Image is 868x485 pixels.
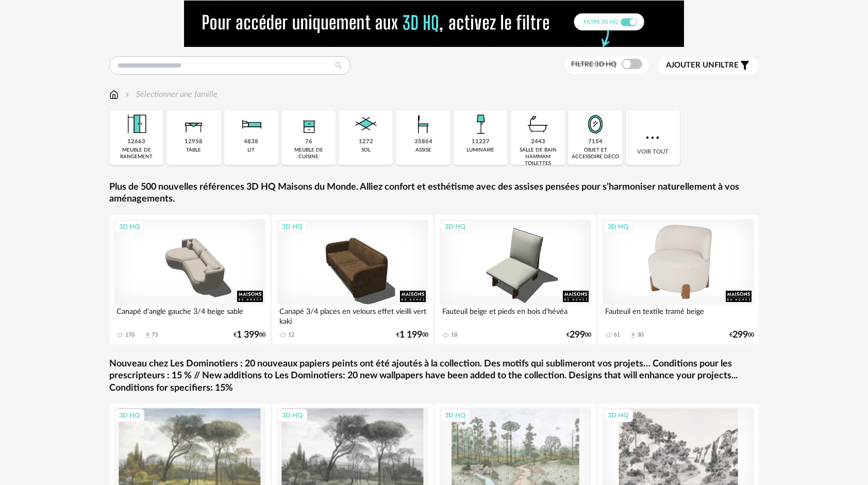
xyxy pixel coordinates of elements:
img: Assise.png [409,110,437,138]
span: Download icon [629,331,637,339]
img: Miroir.png [581,110,609,138]
a: Nouveau chez Les Dominotiers : 20 nouveaux papiers peints ont été ajoutés à la collection. Des mo... [109,358,759,394]
div: luminaire [466,147,494,154]
span: Download icon [144,331,152,339]
div: 4838 [244,138,258,146]
div: 30 [637,331,643,339]
div: 3D HQ [440,409,470,422]
div: 11227 [472,138,490,146]
div: € 00 [729,331,754,339]
div: 3D HQ [114,409,144,422]
div: Voir tout [626,110,680,165]
img: NEW%20NEW%20HQ%20NEW_V1.gif [184,1,684,47]
span: 299 [732,331,748,339]
img: Rangement.png [295,110,323,138]
div: 3D HQ [277,409,307,422]
div: 12 [288,331,294,339]
div: 3D HQ [114,220,144,233]
div: 3D HQ [603,409,633,422]
a: 3D HQ Canapé 3/4 places en velours effet vieilli vert kaki 12 €1 19900 [272,215,433,344]
div: lit [247,147,255,154]
span: 1 399 [237,331,259,339]
span: Ajouter un [666,61,714,69]
div: 3D HQ [603,220,633,233]
span: filtre [666,60,739,71]
div: 61 [614,331,620,339]
div: 3D HQ [277,220,307,233]
div: 18 [451,331,457,339]
div: 35864 [414,138,432,146]
span: Filtre 3D HQ [571,61,616,68]
div: Fauteuil beige et pieds en bois d'hévéa [440,305,591,325]
img: Literie.png [237,110,265,138]
div: Fauteuil en textile tramé beige [603,305,754,325]
img: Sol.png [352,110,380,138]
img: svg+xml;base64,PHN2ZyB3aWR0aD0iMTYiIGhlaWdodD0iMTciIHZpZXdCb3g9IjAgMCAxNiAxNyIgZmlsbD0ibm9uZSIgeG... [109,89,119,101]
div: € 00 [566,331,591,339]
div: table [186,147,201,154]
div: salle de bain hammam toilettes [514,147,562,167]
div: 1272 [359,138,373,146]
a: Plus de 500 nouvelles références 3D HQ Maisons du Monde. Alliez confort et esthétisme avec des as... [109,181,759,206]
img: more.7b13dc1.svg [643,128,662,147]
div: Sélectionner une famille [123,89,218,101]
div: 12958 [185,138,203,146]
div: € 00 [233,331,265,339]
img: Meuble%20de%20rangement.png [123,110,151,138]
img: svg+xml;base64,PHN2ZyB3aWR0aD0iMTYiIGhlaWdodD0iMTYiIHZpZXdCb3g9IjAgMCAxNiAxNiIgZmlsbD0ibm9uZSIgeG... [123,89,131,101]
div: meuble de cuisine [285,147,332,160]
a: 3D HQ Canapé d'angle gauche 3/4 beige sable 170 Download icon 73 €1 39900 [109,215,270,344]
img: Table.png [180,110,208,138]
img: Salle%20de%20bain.png [524,110,552,138]
div: 3D HQ [440,220,470,233]
a: 3D HQ Fauteuil en textile tramé beige 61 Download icon 30 €29900 [598,215,759,344]
div: Canapé 3/4 places en velours effet vieilli vert kaki [277,305,428,325]
div: 73 [152,331,158,339]
div: € 00 [396,331,428,339]
div: 76 [305,138,312,146]
div: 7154 [588,138,603,146]
div: 12663 [127,138,145,146]
div: sol [361,147,371,154]
span: Filter icon [739,59,751,72]
div: meuble de rangement [112,147,160,160]
span: 1 199 [399,331,422,339]
button: Ajouter unfiltre Filter icon [658,57,759,74]
img: Luminaire.png [466,110,494,138]
span: 299 [570,331,585,339]
div: objet et accessoire déco [571,147,619,160]
div: 2443 [531,138,545,146]
div: Canapé d'angle gauche 3/4 beige sable [114,305,265,325]
div: 170 [125,331,135,339]
div: assise [415,147,431,154]
a: 3D HQ Fauteuil beige et pieds en bois d'hévéa 18 €29900 [435,215,596,344]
